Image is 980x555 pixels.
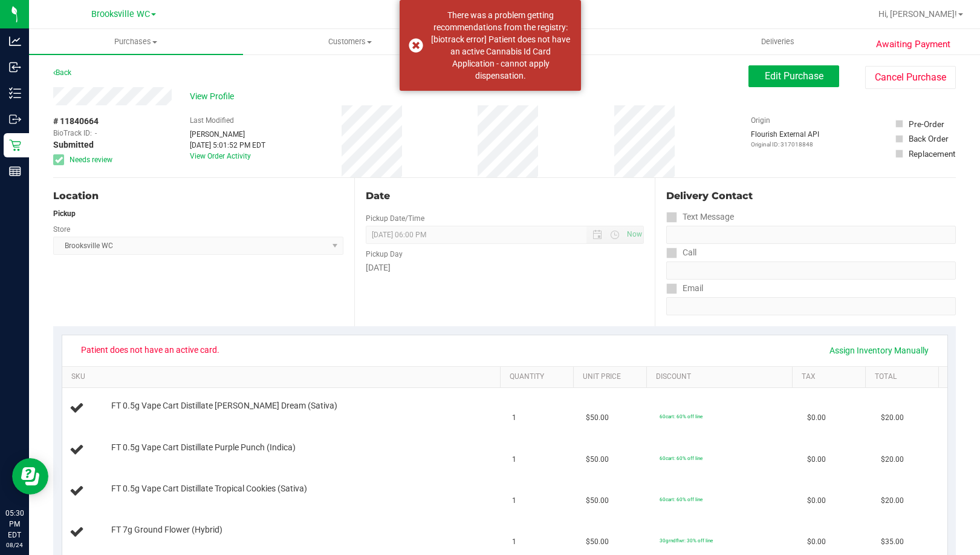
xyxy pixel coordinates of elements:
div: Delivery Contact [666,189,956,203]
span: $0.00 [807,454,826,465]
p: 05:30 PM EDT [5,508,24,540]
inline-svg: Outbound [9,113,21,125]
span: - [95,128,97,139]
span: 1 [512,412,516,424]
span: $0.00 [807,495,826,507]
span: FT 0.5g Vape Cart Distillate Tropical Cookies (Sativa) [111,483,307,494]
label: Text Message [666,208,734,226]
span: Needs review [70,154,112,165]
a: Total [875,372,933,382]
span: $20.00 [881,412,904,424]
span: $50.00 [586,495,609,507]
label: Store [53,224,70,235]
span: 1 [512,454,516,465]
a: Discount [656,372,788,382]
span: 30grndflwr: 30% off line [660,537,713,544]
span: 60cart: 60% off line [660,496,703,502]
div: [DATE] [366,261,644,274]
span: $50.00 [586,536,609,548]
span: $50.00 [586,412,609,424]
label: Pickup Date/Time [366,213,424,224]
div: Pre-Order [909,118,944,130]
input: Format: (999) 999-9999 [666,226,956,244]
span: BioTrack ID: [53,128,92,139]
inline-svg: Retail [9,139,21,151]
span: $50.00 [586,454,609,465]
span: Hi, [PERSON_NAME]! [878,9,957,19]
button: Edit Purchase [748,65,839,87]
span: $20.00 [881,454,904,465]
label: Call [666,244,696,261]
inline-svg: Inbound [9,61,21,73]
span: FT 7g Ground Flower (Hybrid) [111,524,222,536]
label: Last Modified [190,115,234,126]
p: 08/24 [5,540,24,550]
a: Tax [802,372,860,382]
a: Back [53,68,71,77]
button: Cancel Purchase [865,66,956,89]
span: Awaiting Payment [876,38,950,51]
div: Replacement [909,148,955,160]
inline-svg: Analytics [9,35,21,47]
div: Location [53,189,343,203]
inline-svg: Reports [9,165,21,177]
a: Assign Inventory Manually [822,340,936,361]
label: Origin [751,115,770,126]
span: $20.00 [881,495,904,507]
span: Deliveries [745,36,811,47]
a: Customers [243,29,457,54]
div: Date [366,189,644,203]
span: Customers [244,36,456,47]
div: [PERSON_NAME] [190,129,265,140]
inline-svg: Inventory [9,87,21,99]
a: SKU [71,372,496,382]
div: Back Order [909,133,949,145]
input: Format: (999) 999-9999 [666,261,956,280]
span: 1 [512,536,516,548]
a: Unit Price [583,372,641,382]
span: Patient does not have an active card. [73,340,227,360]
p: Original ID: 317018848 [751,140,819,149]
span: $0.00 [807,536,826,548]
span: 1 [512,495,516,507]
span: FT 0.5g Vape Cart Distillate [PERSON_NAME] Dream (Sativa) [111,400,337,412]
strong: Pickup [53,209,76,218]
div: There was a problem getting recommendations from the registry: [biotrack error] Patient does not ... [430,9,572,82]
div: Flourish External API [751,129,819,149]
span: Brooksville WC [91,9,150,19]
span: 60cart: 60% off line [660,455,703,461]
span: View Profile [190,90,238,103]
a: View Order Activity [190,152,251,160]
a: Quantity [510,372,568,382]
span: FT 0.5g Vape Cart Distillate Purple Punch (Indica) [111,442,296,453]
span: # 11840664 [53,115,99,128]
span: Edit Purchase [765,70,823,82]
span: $35.00 [881,536,904,548]
span: $0.00 [807,412,826,424]
a: Deliveries [671,29,885,54]
span: 60cart: 60% off line [660,413,703,419]
iframe: Resource center [12,458,48,494]
label: Pickup Day [366,249,403,260]
div: [DATE] 5:01:52 PM EDT [190,140,265,151]
span: Purchases [29,36,243,47]
span: Submitted [53,139,94,151]
a: Purchases [29,29,243,54]
label: Email [666,280,703,297]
